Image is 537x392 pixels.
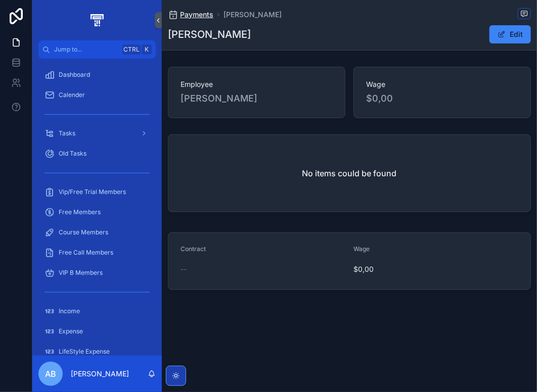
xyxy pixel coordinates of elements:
span: Wage [353,245,370,253]
span: $0,00 [353,264,518,274]
span: K [143,45,151,54]
a: Free Members [38,203,156,221]
a: Tasks [38,124,156,142]
a: [PERSON_NAME] [223,10,282,20]
span: Vip/Free Trial Members [59,188,126,196]
a: Payments [168,10,213,20]
span: Wage [366,79,518,89]
span: -- [181,264,187,274]
div: scrollable content [32,59,162,356]
a: Expense [38,322,156,340]
span: Free Call Members [59,249,113,257]
span: Ctrl [122,44,141,55]
span: LifeStyle Expense [59,348,110,356]
a: Income [38,302,156,320]
p: [PERSON_NAME] [71,369,129,379]
a: VIP B Members [38,264,156,282]
a: Free Call Members [38,243,156,262]
span: Payments [180,10,213,20]
span: Contract [181,245,206,253]
a: LifeStyle Expense [38,342,156,361]
a: Calender [38,86,156,104]
span: Employee [181,79,333,89]
a: Course Members [38,223,156,241]
span: Dashboard [59,71,90,79]
span: [PERSON_NAME] [181,91,333,106]
a: Dashboard [38,66,156,84]
span: Tasks [59,129,75,137]
span: Jump to... [54,45,118,54]
span: Old Tasks [59,150,86,158]
h1: [PERSON_NAME] [168,27,251,41]
span: AB [45,368,56,380]
span: Free Members [59,208,101,216]
span: $0,00 [366,91,518,106]
span: Course Members [59,228,108,236]
span: Expense [59,327,83,335]
a: Old Tasks [38,144,156,163]
img: App logo [88,12,105,28]
h2: No items could be found [302,167,397,179]
button: Jump to...CtrlK [38,40,156,59]
span: VIP B Members [59,269,103,277]
span: Calender [59,91,85,99]
span: Income [59,307,80,315]
a: Vip/Free Trial Members [38,183,156,201]
button: Edit [489,25,531,43]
